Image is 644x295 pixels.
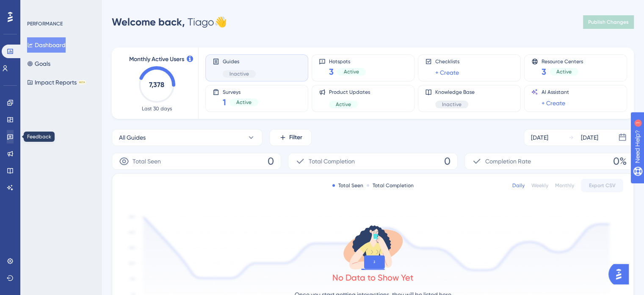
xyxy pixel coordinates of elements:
[329,58,366,64] span: Hotspots
[581,132,598,143] div: [DATE]
[223,89,258,95] span: Surveys
[142,105,172,112] span: Last 30 days
[589,182,616,189] span: Export CSV
[332,272,414,284] div: No Data to Show Yet
[27,20,63,27] div: PERFORMANCE
[435,58,459,65] span: Checklists
[542,89,569,96] span: AI Assistant
[229,70,249,77] span: Inactive
[27,37,66,53] button: Dashboard
[112,129,263,146] button: All Guides
[332,182,363,189] div: Total Seen
[336,101,351,108] span: Active
[223,58,256,65] span: Guides
[112,16,185,28] span: Welcome back,
[588,19,629,25] span: Publish Changes
[119,132,146,143] span: All Guides
[556,68,572,75] span: Active
[531,182,548,189] div: Weekly
[435,89,475,96] span: Knowledge Base
[442,101,462,108] span: Inactive
[268,155,274,168] span: 0
[512,182,525,189] div: Daily
[542,66,546,78] span: 3
[444,155,451,168] span: 0
[59,4,61,11] div: 1
[27,56,50,71] button: Goals
[542,98,565,108] a: + Create
[583,15,634,29] button: Publish Changes
[112,15,227,29] div: Tiago 👋
[367,182,414,189] div: Total Completion
[531,132,548,143] div: [DATE]
[542,58,583,64] span: Resource Centers
[78,80,86,84] div: BETA
[27,75,86,90] button: Impact ReportsBETA
[581,179,623,192] button: Export CSV
[435,67,459,78] a: + Create
[555,182,574,189] div: Monthly
[608,261,634,287] iframe: UserGuiding AI Assistant Launcher
[149,81,164,89] text: 7,378
[309,156,355,166] span: Total Completion
[223,96,226,108] span: 1
[329,89,370,96] span: Product Updates
[329,66,334,78] span: 3
[20,2,53,12] span: Need Help?
[344,68,359,75] span: Active
[129,54,184,65] span: Monthly Active Users
[269,129,312,146] button: Filter
[133,156,161,166] span: Total Seen
[236,99,252,106] span: Active
[613,155,627,168] span: 0%
[485,156,531,166] span: Completion Rate
[289,132,302,143] span: Filter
